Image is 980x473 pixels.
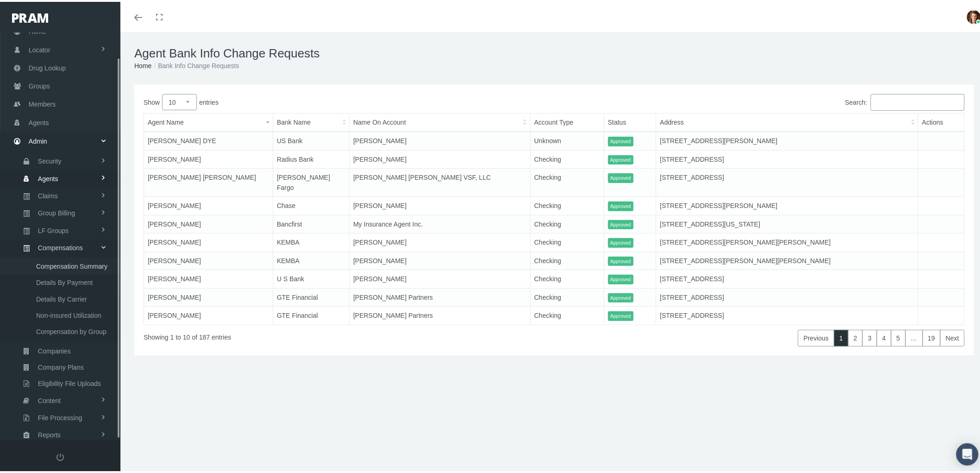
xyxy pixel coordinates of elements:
a: Home [134,60,151,68]
td: [STREET_ADDRESS] [656,305,918,323]
th: Address: activate to sort column ascending [656,112,918,130]
a: 2 [848,328,863,345]
a: 4 [877,328,892,345]
td: GTE Financial [273,305,349,323]
td: [STREET_ADDRESS] [656,268,918,287]
td: US Bank [273,130,349,148]
span: Non-insured Utilization [36,306,101,322]
td: [STREET_ADDRESS][US_STATE] [656,213,918,232]
h1: Agent Bank Info Change Requests [134,44,974,59]
label: Search: [554,92,965,109]
td: [PERSON_NAME] DYE [144,130,273,148]
th: Account Type [530,112,604,130]
td: U S Bank [273,268,349,287]
td: GTE Financial [273,286,349,305]
span: Approved [608,135,634,145]
li: Bank Info Change Requests [151,59,239,69]
td: Checking [530,195,604,214]
td: Checking [530,167,604,195]
span: Details By Carrier [36,290,87,305]
td: Chase [273,195,349,214]
td: Checking [530,305,604,323]
span: Groups [29,76,50,93]
td: [PERSON_NAME] [349,195,530,214]
td: [PERSON_NAME] [144,268,273,287]
a: 1 [834,328,849,345]
td: Checking [530,213,604,232]
span: Approved [608,236,634,246]
span: Content [38,391,61,407]
span: Agents [38,169,58,185]
span: Approved [608,200,634,209]
span: Members [29,94,56,111]
span: Locator [29,39,50,57]
td: [PERSON_NAME] [144,195,273,214]
td: [PERSON_NAME] [PERSON_NAME] VSF, LLC [349,167,530,195]
span: Admin [29,131,47,148]
td: [STREET_ADDRESS][PERSON_NAME] [656,130,918,148]
td: KEMBA [273,232,349,250]
span: Approved [608,218,634,228]
th: Actions [918,112,965,130]
td: [PERSON_NAME] [144,286,273,305]
span: Security [38,151,62,167]
span: File Processing [38,408,82,424]
input: Search: [871,92,965,109]
td: Unknown [530,130,604,148]
td: [PERSON_NAME] [349,268,530,287]
span: Approved [608,273,634,283]
td: [STREET_ADDRESS] [656,286,918,305]
th: Name On Account: activate to sort column ascending [349,112,530,130]
td: My Insurance Agent Inc. [349,213,530,232]
td: [PERSON_NAME] [PERSON_NAME] [144,167,273,195]
span: Claims [38,186,58,202]
td: Checking [530,232,604,250]
td: Bancfirst [273,213,349,232]
span: Approved [608,171,634,181]
td: [PERSON_NAME] [144,213,273,232]
span: Reports [38,425,61,441]
td: Checking [530,286,604,305]
th: Agent Name: activate to sort column ascending [144,112,273,130]
td: [PERSON_NAME] Fargo [273,167,349,195]
span: Compensations [38,238,83,254]
a: 5 [891,328,906,345]
th: Bank Name: activate to sort column ascending [273,112,349,130]
a: Previous [798,328,834,345]
td: [PERSON_NAME] [349,232,530,250]
span: Approved [608,255,634,265]
a: Next [940,328,965,345]
select: Showentries [162,92,197,108]
span: Eligibility File Uploads [38,374,101,390]
span: Approved [608,153,634,163]
label: Show entries [144,92,554,108]
td: [STREET_ADDRESS][PERSON_NAME][PERSON_NAME] [656,250,918,268]
span: Companies [38,341,71,357]
span: Compensation Summary [36,257,107,272]
td: [STREET_ADDRESS][PERSON_NAME] [656,195,918,214]
td: [PERSON_NAME] [349,130,530,148]
td: [PERSON_NAME] [144,232,273,250]
span: Details By Payment [36,273,93,289]
td: [PERSON_NAME] [144,250,273,268]
td: Checking [530,148,604,167]
a: 19 [923,328,941,345]
span: Agents [29,112,49,130]
td: KEMBA [273,250,349,268]
td: [PERSON_NAME] Partners [349,286,530,305]
span: Compensation by Group [36,322,107,338]
th: Status [604,112,656,130]
td: [STREET_ADDRESS] [656,167,918,195]
td: Checking [530,250,604,268]
img: PRAM_20_x_78.png [12,12,48,21]
a: … [905,328,923,345]
td: [PERSON_NAME] [349,250,530,268]
span: Approved [608,309,634,319]
td: [PERSON_NAME] [349,148,530,167]
span: Drug Lookup [29,57,66,75]
div: Open Intercom Messenger [956,441,979,464]
span: Group Billing [38,203,75,219]
td: Radius Bank [273,148,349,167]
td: [STREET_ADDRESS] [656,148,918,167]
td: [PERSON_NAME] [144,305,273,323]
